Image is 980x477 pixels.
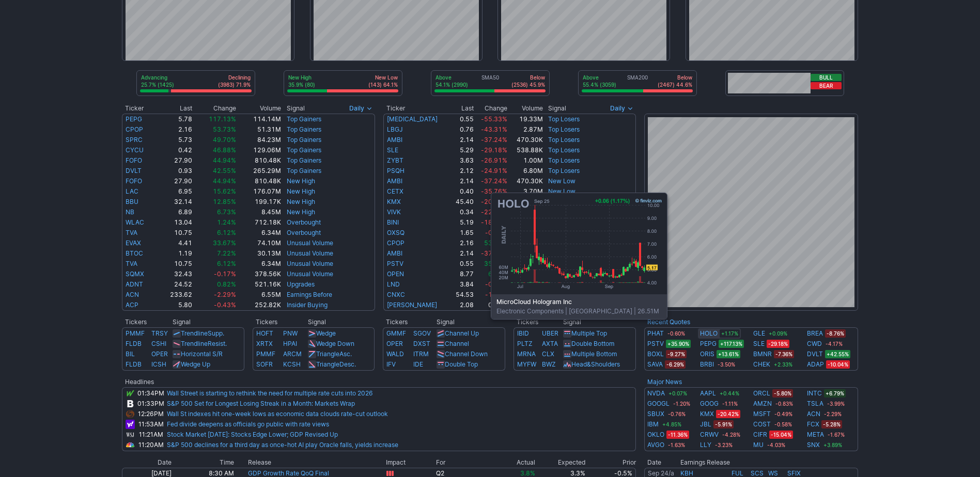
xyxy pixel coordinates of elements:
[237,155,281,166] td: 810.48K
[287,187,315,195] a: New High
[217,218,236,226] span: 1.24%
[316,360,356,368] a: TriangleDesc.
[484,239,507,247] span: 53.73%
[209,115,236,123] span: 117.13%
[193,103,237,114] th: Change
[700,399,719,409] a: GOOG
[481,249,507,257] span: -37.24%
[256,360,273,368] a: SOFR
[126,239,141,247] a: EVAX
[386,340,403,347] a: OPER
[387,177,402,185] a: AMBI
[700,388,716,399] a: AAPL
[213,136,236,144] span: 49.70%
[126,218,144,226] a: WLAC
[287,280,315,288] a: Upgrades
[548,187,575,195] a: New Low
[700,430,719,440] a: CRWV
[213,146,236,154] span: 46.88%
[811,74,842,81] button: Bull
[413,350,429,358] a: ITRM
[450,124,474,135] td: 0.76
[700,419,711,430] a: JBL
[181,329,224,337] a: TrendlineSupp.
[647,430,664,440] a: OKLO
[126,280,143,288] a: ADNT
[283,329,298,337] a: PNW
[368,74,398,81] p: New Low
[256,340,273,347] a: XRTX
[157,103,193,114] th: Last
[126,291,139,298] a: ACN
[450,186,474,197] td: 0.40
[450,103,474,114] th: Last
[387,146,398,154] a: SLE
[213,187,236,195] span: 15.62%
[508,155,543,166] td: 1.00M
[450,238,474,248] td: 2.16
[237,248,281,259] td: 30.13M
[647,440,664,450] a: AVGO
[658,74,692,81] p: Below
[807,328,823,339] a: BREA
[787,469,801,477] a: SFIX
[732,469,743,477] a: FUL
[126,115,142,123] a: PEPG
[548,156,580,164] a: Top Losers
[571,360,620,368] a: Head&Shoulders
[237,279,281,290] td: 521.16K
[157,135,193,145] td: 5.73
[157,217,193,228] td: 13.04
[126,249,143,257] a: BTOC
[217,208,236,216] span: 6.73%
[484,260,507,267] span: 35.90%
[450,114,474,124] td: 0.55
[287,249,333,257] a: Unusual Volume
[157,155,193,166] td: 27.90
[126,187,138,195] a: LAC
[237,217,281,228] td: 712.18K
[126,125,143,133] a: CPOP
[753,430,767,440] a: CIFR
[287,115,321,123] a: Top Gainers
[141,81,174,88] p: 25.7% (1425)
[167,431,338,438] a: Stock Market [DATE]: Stocks Edge Lower; GDP Revised Up
[481,146,507,154] span: -29.18%
[256,350,275,358] a: PMMF
[248,469,329,477] a: GDP Growth Rate QoQ Final
[434,74,546,89] div: SMA50
[571,350,617,358] a: Multiple Bottom
[680,469,693,477] a: KBH
[339,350,352,358] span: Asc.
[237,176,281,186] td: 810.48K
[450,197,474,207] td: 45.40
[237,269,281,279] td: 378.56K
[548,104,566,113] span: Signal
[126,136,143,144] a: SPRC
[213,198,236,205] span: 12.85%
[157,166,193,176] td: 0.93
[237,186,281,197] td: 176.07M
[151,329,168,337] a: TRSY
[167,441,398,449] a: S&P 500 declines for a third day as once-hot AI play Oracle falls, yields increase
[157,207,193,217] td: 6.89
[126,260,137,267] a: TVA
[122,103,157,114] th: Ticker
[126,198,138,205] a: BBU
[237,145,281,155] td: 129.06M
[157,248,193,259] td: 1.19
[151,340,166,347] a: CSHI
[548,167,580,174] a: Top Losers
[387,291,405,298] a: CNXC
[167,389,373,397] a: Wall Street is starting to rethink the need for multiple rate cuts into 2026
[387,115,438,123] a: [MEDICAL_DATA]
[700,339,717,349] a: PEPG
[316,329,336,337] a: Wedge
[213,177,236,185] span: 44.94%
[474,103,508,114] th: Change
[647,399,670,409] a: GOOGL
[167,400,355,407] a: S&P 500 Set for Longest Losing Streak in a Month: Markets Wrap
[753,339,765,349] a: SLE
[542,340,558,347] a: AXTA
[481,156,507,164] span: -26.91%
